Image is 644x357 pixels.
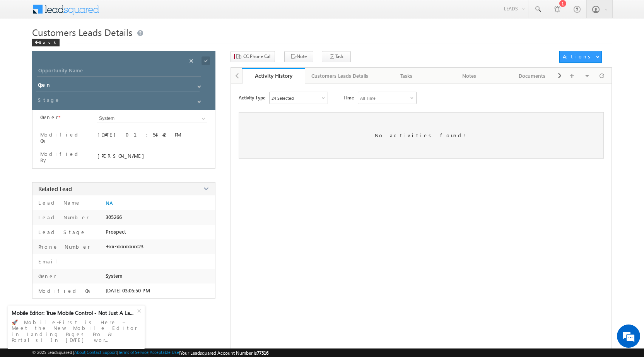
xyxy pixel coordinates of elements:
div: Notes [444,71,494,80]
span: System [106,273,123,279]
a: Terms of Service [118,350,149,355]
div: Customers Leads Details [311,71,368,80]
span: © 2025 LeadSquared | | | | | [32,350,268,356]
input: Opportunity Name Opportunity Name [37,66,201,77]
a: Notes [438,68,501,84]
span: Time [343,92,354,103]
div: Back [32,39,60,46]
button: Task [322,51,351,62]
div: Documents [507,71,557,80]
div: [DATE] 01:54:42 PM [97,131,207,142]
a: Activity History [242,68,305,84]
div: Tasks [381,71,431,80]
div: [PERSON_NAME] [97,152,207,159]
label: Lead Number [36,214,89,220]
a: Customers Leads Details [305,68,375,84]
div: Actions [563,53,593,60]
div: Activity History [248,72,299,79]
div: All Time [360,96,376,101]
span: 77516 [257,350,268,356]
label: Modified On [36,287,92,294]
span: Prospect [106,229,126,235]
div: + [133,304,147,317]
div: Owner Changed,Status Changed,Stage Changed,Source Changed,Notes & 19 more.. [270,92,328,104]
label: Lead Name [36,199,81,206]
div: Mobile Editor: True Mobile Control - Not Just A La... [12,309,136,316]
span: Your Leadsquared Account Number is [180,350,268,356]
input: Status [36,80,200,92]
input: Stage [36,95,200,107]
a: About [74,350,85,355]
label: Owner [40,114,58,120]
label: Modified On [40,132,88,144]
span: CC Phone Call [243,53,272,60]
span: [DATE] 03:05:50 PM [106,287,150,294]
label: Modified By [40,151,88,163]
label: Email [36,258,63,265]
div: 🚀 Mobile-First is Here – Meet the New Mobile Editor in Landing Pages Pro & Portals! In [DATE] wor... [12,317,141,345]
div: No activities found! [239,112,604,159]
button: CC Phone Call [231,51,275,62]
div: 24 Selected [272,96,294,101]
a: Contact Support [87,350,117,355]
button: Note [284,51,313,62]
a: Show All Items [198,115,207,123]
a: NA [106,200,113,206]
a: Show All Items [193,96,203,104]
span: +xx-xxxxxxxx23 [106,243,143,249]
a: Show All Items [193,81,203,89]
a: Documents [501,68,564,84]
input: Type to Search [97,114,207,123]
button: Actions [559,51,602,63]
a: Tasks [375,68,438,84]
span: Activity Type [239,92,265,103]
span: Customers Leads Details [32,26,132,38]
span: Related Lead [38,185,72,193]
label: Owner [36,273,56,279]
a: Acceptable Use [150,350,179,355]
span: 305266 [106,214,122,220]
label: Phone Number [36,243,90,250]
label: Lead Stage [36,229,86,235]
